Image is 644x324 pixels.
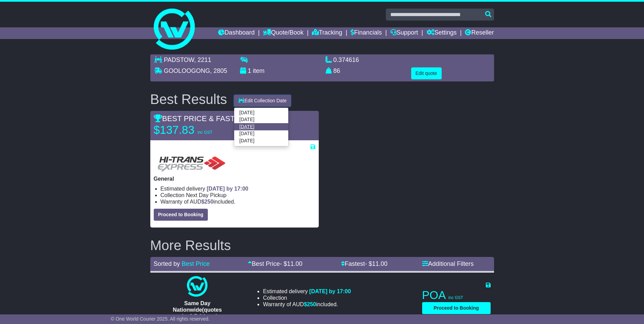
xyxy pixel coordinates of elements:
span: - $ [280,260,302,267]
img: HiTrans (Machship): General [154,150,228,172]
li: Estimated delivery [161,185,315,192]
span: [DATE] by 17:00 [207,186,249,192]
span: item [253,67,265,74]
a: Additional Filters [422,260,474,267]
span: , 2211 [194,56,211,63]
span: inc GST [449,295,463,300]
span: inc GST [198,130,212,135]
span: $ [201,199,214,205]
p: $137.83 [154,123,239,137]
span: Sorted by [154,260,180,267]
span: BEST PRICE & FASTEST [154,114,250,123]
span: 250 [204,199,214,205]
span: [DATE] by 17:00 [309,288,351,294]
p: POA [422,288,491,302]
a: [DATE] [234,137,288,144]
li: Collection [161,192,315,198]
span: 0.374616 [333,56,359,63]
a: Support [390,27,418,39]
span: 86 [333,67,340,74]
button: Proceed to Booking [422,302,491,314]
h2: More Results [150,238,494,253]
a: Dashboard [218,27,255,39]
span: - $ [365,260,388,267]
div: Best Results [147,92,231,107]
span: © One World Courier 2025. All rights reserved. [111,316,210,322]
a: Reseller [465,27,494,39]
span: PADSTOW [164,56,194,63]
span: Next Day Pickup [186,192,226,198]
button: Edit quote [411,67,442,79]
a: [DATE] [234,109,288,116]
span: 1 [248,67,251,74]
a: [DATE] [234,123,288,130]
a: Best Price- $11.00 [248,260,302,267]
button: Edit Collection Date [234,95,291,107]
a: Best Price [182,260,210,267]
span: , 2805 [210,67,227,74]
span: $ [304,301,316,307]
a: Quote/Book [263,27,303,39]
a: Tracking [312,27,342,39]
a: Financials [351,27,382,39]
span: 250 [307,301,316,307]
a: [DATE] [234,130,288,137]
a: [DATE] [234,116,288,123]
span: Same Day Nationwide(quotes take 0.5-1 hour) [173,300,222,319]
a: Settings [427,27,457,39]
img: One World Courier: Same Day Nationwide(quotes take 0.5-1 hour) [187,276,207,297]
span: 11.00 [372,260,388,267]
li: Warranty of AUD included. [161,198,315,205]
p: General [154,176,315,182]
li: Warranty of AUD included. [263,301,351,308]
a: Fastest- $11.00 [341,260,388,267]
span: GOOLOOGONG [164,67,210,74]
li: Collection [263,295,351,301]
button: Proceed to Booking [154,209,208,221]
li: Estimated delivery [263,288,351,295]
span: 11.00 [287,260,302,267]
